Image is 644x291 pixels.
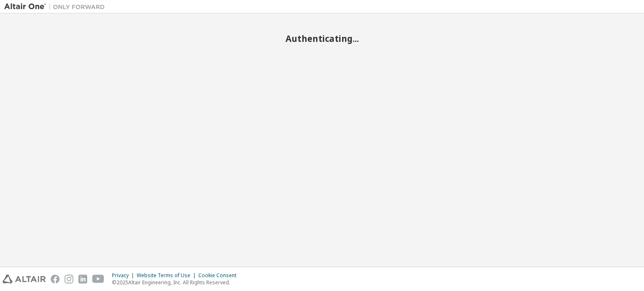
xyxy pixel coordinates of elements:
[4,3,109,11] img: Altair One
[137,272,198,279] div: Website Terms of Use
[198,272,241,279] div: Cookie Consent
[4,33,640,44] h2: Authenticating...
[51,275,60,283] img: facebook.svg
[92,275,104,283] img: youtube.svg
[65,275,73,283] img: instagram.svg
[78,275,87,283] img: linkedin.svg
[112,279,241,286] p: © 2025 Altair Engineering, Inc. All Rights Reserved.
[3,275,46,283] img: altair_logo.svg
[112,272,137,279] div: Privacy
